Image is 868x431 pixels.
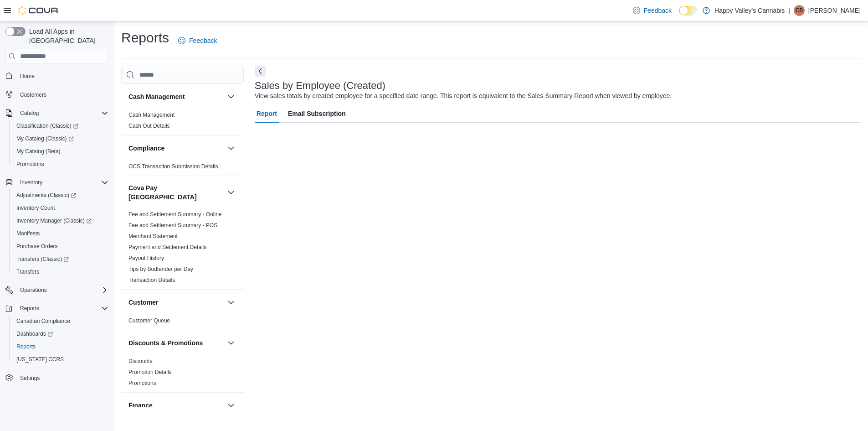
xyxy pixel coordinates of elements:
[226,338,236,348] button: Discounts & Promotions
[128,222,217,228] a: Fee and Settlement Summary - POS
[13,254,108,265] span: Transfers (Classic)
[16,89,108,100] span: Customers
[128,233,178,239] a: Merchant Statement
[13,215,108,226] span: Inventory Manager (Classic)
[16,89,50,100] a: Customers
[128,369,172,375] a: Promotion Details
[20,91,46,99] span: Customers
[16,148,61,155] span: My Catalog (Beta)
[121,315,244,330] div: Customer
[121,29,169,47] h1: Reports
[226,91,236,102] button: Cash Management
[9,353,112,366] button: [US_STATE] CCRS
[121,356,244,392] div: Discounts & Promotions
[128,123,170,129] a: Cash Out Details
[128,379,156,387] span: Promotions
[16,204,55,212] span: Inventory Count
[13,316,74,327] a: Canadian Compliance
[128,163,218,170] a: OCS Transaction Submission Details
[16,71,38,82] a: Home
[128,144,164,153] h3: Compliance
[128,92,185,101] h3: Cash Management
[255,80,385,91] h3: Sales by Employee (Created)
[2,69,112,82] button: Home
[13,190,108,201] span: Adjustments (Classic)
[128,358,153,365] span: Discounts
[128,211,222,218] span: Fee and Settlement Summary - Online
[255,66,266,77] button: Next
[226,297,236,308] button: Customer
[128,317,170,324] a: Customer Queue
[16,356,64,363] span: [US_STATE] CCRS
[13,133,77,144] a: My Catalog (Classic)
[679,6,698,16] input: Dark Mode
[2,107,112,119] button: Catalog
[5,65,108,408] nav: Complex example
[255,91,672,101] div: View sales totals by created employee for a specified date range. This report is equivalent to th...
[13,266,108,277] span: Transfers
[128,317,170,324] span: Customer Queue
[128,254,164,262] span: Payout History
[13,190,80,201] a: Adjustments (Classic)
[9,327,112,340] a: Dashboards
[13,159,108,170] span: Promotions
[128,244,206,251] span: Payment and Settlement Details
[20,179,42,186] span: Inventory
[13,228,43,239] a: Manifests
[644,6,672,15] span: Feedback
[808,5,861,16] p: [PERSON_NAME]
[20,73,35,80] span: Home
[9,227,112,240] button: Manifests
[16,330,53,338] span: Dashboards
[128,298,224,307] button: Customer
[13,341,39,352] a: Reports
[13,203,108,213] span: Inventory Count
[2,371,112,384] button: Settings
[16,70,108,81] span: Home
[128,183,224,202] button: Cova Pay [GEOGRAPHIC_DATA]
[128,358,153,364] a: Discounts
[13,120,108,131] span: Classification (Classic)
[16,303,43,314] button: Reports
[128,255,164,261] a: Payout History
[18,6,59,15] img: Cova
[16,108,108,119] span: Catalog
[128,144,224,153] button: Compliance
[16,108,42,119] button: Catalog
[20,374,40,382] span: Settings
[9,340,112,353] button: Reports
[13,328,56,339] a: Dashboards
[13,354,67,365] a: [US_STATE] CCRS
[128,92,224,101] button: Cash Management
[13,254,72,265] a: Transfers (Classic)
[9,189,112,202] a: Adjustments (Classic)
[13,266,43,277] a: Transfers
[128,338,224,348] button: Discounts & Promotions
[13,241,62,252] a: Purchase Orders
[16,177,108,188] span: Inventory
[13,159,48,170] a: Promotions
[16,303,108,314] span: Reports
[796,5,803,16] span: CB
[26,27,108,45] span: Load All Apps in [GEOGRAPHIC_DATA]
[16,372,108,384] span: Settings
[128,277,175,283] a: Transaction Details
[13,328,108,339] span: Dashboards
[13,120,82,131] a: Classification (Classic)
[9,253,112,265] a: Transfers (Classic)
[13,146,64,157] a: My Catalog (Beta)
[9,240,112,253] button: Purchase Orders
[128,380,156,386] a: Promotions
[13,316,108,327] span: Canadian Compliance
[9,119,112,132] a: Classification (Classic)
[13,228,108,239] span: Manifests
[20,305,39,312] span: Reports
[128,244,206,250] a: Payment and Settlement Details
[128,111,175,119] span: Cash Management
[121,209,244,289] div: Cova Pay [GEOGRAPHIC_DATA]
[9,214,112,227] a: Inventory Manager (Classic)
[13,241,108,252] span: Purchase Orders
[128,163,218,170] span: OCS Transaction Submission Details
[16,230,40,237] span: Manifests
